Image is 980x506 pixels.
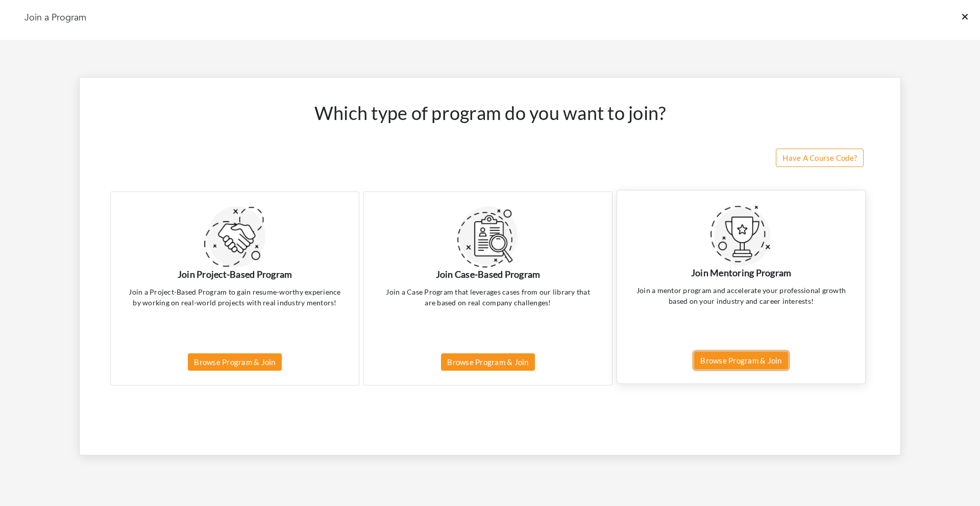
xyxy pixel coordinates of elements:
p: Join Mentoring Program [633,266,849,280]
img: start_icons_3-fe01999e137b02dc4aeb070442036a9c5c70b47615444348b01f60ac08bfde9f.png [204,206,265,268]
p: Join a Project-Based Program to gain resume-worthy experience by working on real-world projects w... [127,286,342,348]
p: Join Project-Based Program [127,268,342,281]
img: start_icons_1-338802c733fdc11c28cc85ac04cf12cbbf7274b2929831a3396e55bd5d15a06a.png [710,205,772,266]
a: Browse Program & Join [188,353,281,371]
p: Join a mentor program and accelerate your professional growth based on your industry and career i... [633,285,849,347]
a: Browse Program & Join [694,352,788,370]
a: Browse Program & Join [441,353,534,371]
img: start_icons_2-7850a6ca80e36969253812e7061983f81de639cc85db103557e5d6f88f157395.png [457,206,519,268]
a: Have A Course Code? [776,149,864,167]
p: Join Case-Based Program [380,268,596,281]
p: Join a Case Program that leverages cases from our library that are based on real company challenges! [380,286,596,348]
h4: Which type of program do you want to join? [104,102,876,124]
